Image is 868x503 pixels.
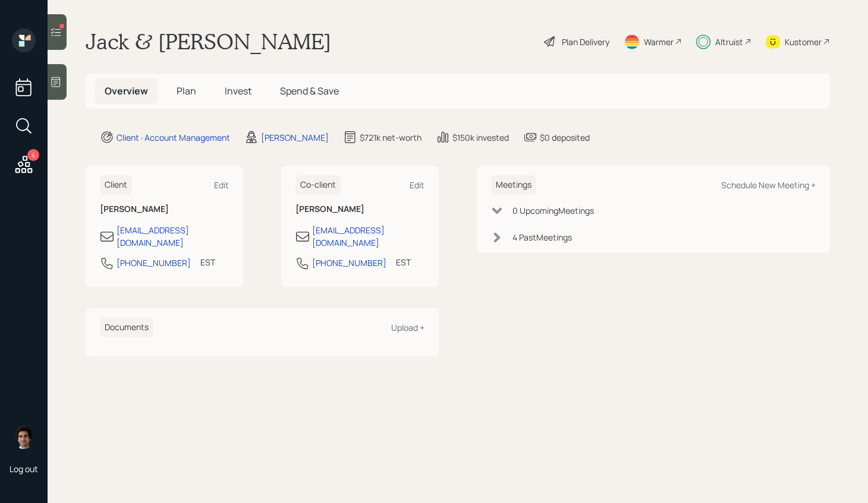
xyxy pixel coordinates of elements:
[452,131,509,144] div: $150k invested
[200,256,215,268] div: EST
[295,204,424,214] h6: [PERSON_NAME]
[100,318,153,337] h6: Documents
[312,224,424,249] div: [EMAIL_ADDRESS][DOMAIN_NAME]
[295,175,341,195] h6: Co-client
[214,179,229,191] div: Edit
[562,36,609,48] div: Plan Delivery
[512,231,572,243] div: 4 Past Meeting s
[105,84,148,97] span: Overview
[117,131,230,144] div: Client · Account Management
[280,84,339,97] span: Spend & Save
[391,322,424,333] div: Upload +
[100,175,132,195] h6: Client
[177,84,196,97] span: Plan
[261,131,329,144] div: [PERSON_NAME]
[100,204,229,214] h6: [PERSON_NAME]
[721,179,816,191] div: Schedule New Meeting +
[225,84,251,97] span: Invest
[86,29,331,55] h1: Jack & [PERSON_NAME]
[12,425,36,449] img: harrison-schaefer-headshot-2.png
[491,175,536,195] h6: Meetings
[117,224,229,249] div: [EMAIL_ADDRESS][DOMAIN_NAME]
[10,463,38,474] div: Log out
[512,204,594,217] div: 0 Upcoming Meeting s
[396,256,411,268] div: EST
[117,257,191,269] div: [PHONE_NUMBER]
[360,131,422,144] div: $721k net-worth
[312,257,386,269] div: [PHONE_NUMBER]
[715,36,743,48] div: Altruist
[410,179,424,191] div: Edit
[785,36,822,48] div: Kustomer
[27,149,39,161] div: 4
[644,36,674,48] div: Warmer
[540,131,590,144] div: $0 deposited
